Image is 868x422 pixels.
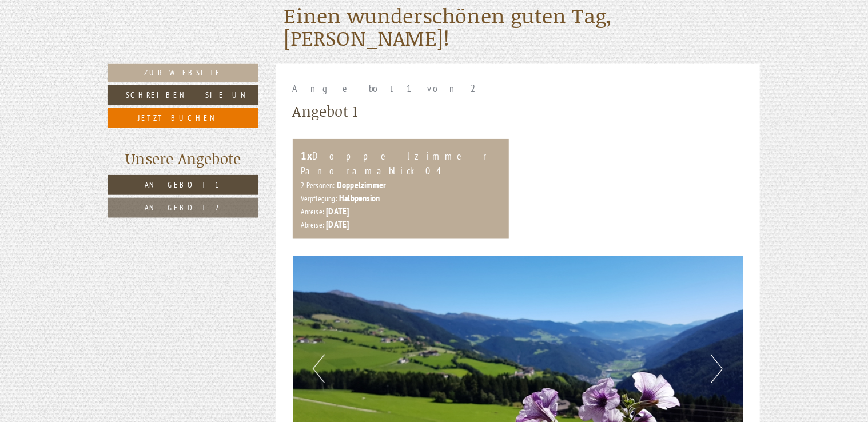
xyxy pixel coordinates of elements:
small: Abreise: [301,220,325,230]
a: Zur Website [108,64,258,82]
b: [DATE] [326,205,349,217]
span: Angebot 1 von 2 [293,82,483,95]
a: Schreiben Sie uns [108,85,258,105]
small: Anreise: [301,206,325,217]
div: Doppelzimmer Panoramablick 04 [301,148,501,178]
b: 1x [301,148,312,163]
a: Jetzt buchen [108,108,258,128]
span: Angebot 1 [145,180,222,190]
b: Halbpension [339,192,380,204]
div: Angebot 1 [293,101,358,122]
small: 2 Personen: [301,180,335,190]
div: Unsere Angebote [108,148,258,169]
button: Previous [313,355,325,383]
span: Angebot 2 [145,202,222,213]
b: [DATE] [326,218,349,230]
small: Verpflegung: [301,193,337,204]
button: Next [711,355,723,383]
b: Doppelzimmer [337,179,386,190]
h1: Einen wunderschönen guten Tag, [PERSON_NAME]! [284,5,752,50]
